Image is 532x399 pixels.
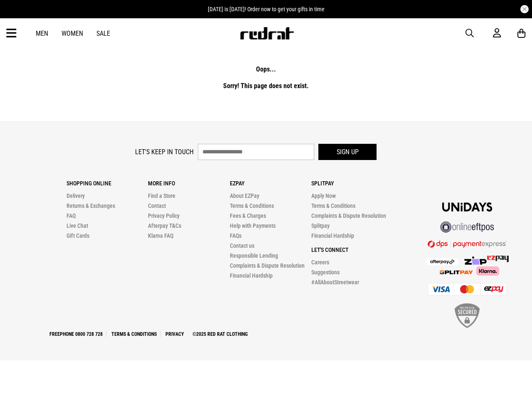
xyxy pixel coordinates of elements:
[311,202,355,209] a: Terms & Conditions
[135,148,194,156] label: Let's keep in touch
[318,144,377,160] button: Sign up
[66,180,148,187] p: Shopping Online
[256,65,276,73] strong: Oops...
[148,232,173,239] a: Klarna FAQ
[108,331,160,337] a: Terms & Conditions
[230,242,254,249] a: Contact us
[189,331,251,337] a: ©2025 Red Rat Clothing
[311,259,329,266] a: Careers
[208,6,325,12] span: [DATE] is [DATE]! Order now to get your gifts in time
[311,222,330,229] a: Splitpay
[311,246,393,253] p: Let's Connect
[230,180,312,187] p: Ezpay
[148,212,180,219] a: Privacy Policy
[148,202,166,209] a: Contact
[223,82,309,90] strong: Sorry! This page does not exist.
[96,30,110,37] a: Sale
[440,270,473,274] img: Splitpay
[239,27,294,39] img: Redrat logo
[66,222,88,229] a: Live Chat
[162,331,187,337] a: Privacy
[426,259,459,265] img: Afterpay
[442,202,492,212] img: Unidays
[230,192,259,199] a: About EZPay
[230,222,276,229] a: Help with Payments
[148,192,175,199] a: Find a Store
[230,272,273,279] a: Financial Hardship
[440,222,494,233] img: online eftpos
[455,303,480,328] img: SSL
[230,202,274,209] a: Terms & Conditions
[66,232,89,239] a: Gift Cards
[36,30,48,37] a: Men
[311,279,359,286] a: #AllAboutStreetwear
[230,262,305,269] a: Complaints & Dispute Resolution
[464,256,487,265] img: Zip
[230,212,266,219] a: Fees & Charges
[148,222,181,229] a: Afterpay T&Cs
[311,180,393,187] p: Splitpay
[311,192,336,199] a: Apply Now
[148,180,230,187] p: More Info
[311,232,354,239] a: Financial Hardship
[230,232,241,239] a: FAQs
[487,256,509,262] img: Splitpay
[66,192,85,199] a: Delivery
[66,202,115,209] a: Returns & Exchanges
[230,252,278,259] a: Responsible Lending
[428,240,507,248] img: DPS
[46,331,106,337] a: Freephone 0800 728 728
[311,269,340,276] a: Suggestions
[473,266,499,276] img: Klarna
[62,30,83,37] a: Women
[428,283,507,296] img: Cards
[311,212,386,219] a: Complaints & Dispute Resolution
[66,212,76,219] a: FAQ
